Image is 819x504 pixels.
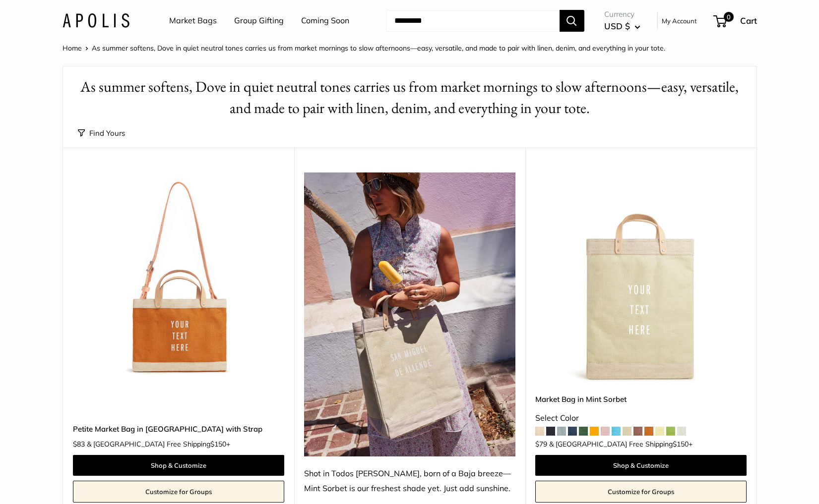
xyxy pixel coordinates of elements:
[234,13,284,28] a: Group Gifting
[604,18,640,34] button: USD $
[87,441,230,448] span: & [GEOGRAPHIC_DATA] Free Shipping +
[535,411,747,426] div: Select Color
[304,466,515,496] div: Shot in Todos [PERSON_NAME], born of a Baja breeze—Mint Sorbet is our freshest shade yet. Just ad...
[714,13,757,29] a: 0 Cart
[78,126,125,140] button: Find Yours
[535,455,747,476] a: Shop & Customize
[73,440,85,448] span: $83
[604,7,640,21] span: Currency
[73,172,284,384] a: Petite Market Bag in Cognac with StrapPetite Market Bag in Cognac with Strap
[301,13,349,28] a: Coming Soon
[73,172,284,384] img: Petite Market Bag in Cognac with Strap
[723,12,733,22] span: 0
[535,440,547,448] span: $79
[740,15,757,26] span: Cart
[73,481,284,503] a: Customize for Groups
[63,13,129,28] img: Apolis
[63,42,665,55] nav: Breadcrumb
[662,15,697,27] a: My Account
[673,440,689,448] span: $150
[560,10,584,32] button: Search
[549,441,693,448] span: & [GEOGRAPHIC_DATA] Free Shipping +
[169,13,217,28] a: Market Bags
[535,393,747,405] a: Market Bag in Mint Sorbet
[210,440,226,448] span: $150
[63,44,82,53] a: Home
[304,172,515,456] img: Shot in Todos Santos, born of a Baja breeze—Mint Sorbet is our freshest shade yet. Just add sunsh...
[386,10,560,32] input: Search...
[535,172,747,384] a: Market Bag in Mint SorbetMarket Bag in Mint Sorbet
[92,44,665,53] span: As summer softens, Dove in quiet neutral tones carries us from market mornings to slow afternoons...
[78,76,742,119] h1: As summer softens, Dove in quiet neutral tones carries us from market mornings to slow afternoons...
[604,21,630,31] span: USD $
[73,455,284,476] a: Shop & Customize
[535,172,747,384] img: Market Bag in Mint Sorbet
[73,423,284,435] a: Petite Market Bag in [GEOGRAPHIC_DATA] with Strap
[535,481,747,503] a: Customize for Groups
